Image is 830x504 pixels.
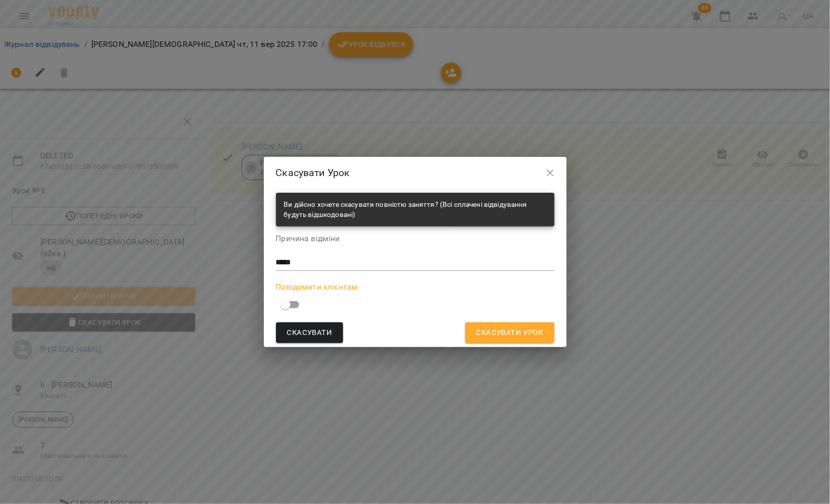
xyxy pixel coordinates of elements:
[465,322,555,344] button: Скасувати Урок
[276,283,555,291] label: Повідомити клієнтам
[284,196,546,223] div: Ви дійсно хочете скасувати повністю заняття? (Всі сплачені відвідування будуть відшкодовані)
[276,235,555,243] label: Причина відміни
[276,322,344,344] button: Скасувати
[276,165,555,181] h2: Скасувати Урок
[476,326,543,340] span: Скасувати Урок
[287,326,333,340] span: Скасувати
